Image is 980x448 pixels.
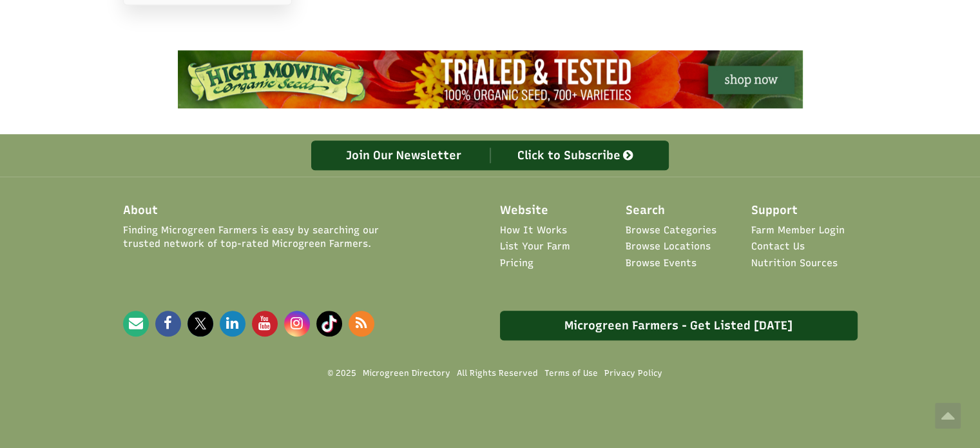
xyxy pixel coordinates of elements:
[318,148,490,163] div: Join Our Newsletter
[626,202,665,219] span: Search
[500,240,570,253] a: List Your Farm
[457,367,538,379] span: All Rights Reserved
[363,367,450,379] a: Microgreen Directory
[626,257,697,270] a: Browse Events
[316,311,342,336] img: Microgreen Directory Tiktok
[500,311,858,340] a: Microgreen Farmers - Get Listed [DATE]
[751,240,805,253] a: Contact Us
[544,367,598,379] a: Terms of Use
[500,202,548,219] span: Website
[311,141,669,170] a: Join Our Newsletter Click to Subscribe
[490,148,662,163] div: Click to Subscribe
[500,257,533,270] a: Pricing
[178,50,803,108] img: High
[626,224,716,237] a: Browse Categories
[751,257,838,270] a: Nutrition Sources
[123,224,418,251] span: Finding Microgreen Farmers is easy by searching our trusted network of top-rated Microgreen Farmers.
[123,202,158,219] span: About
[187,311,213,336] img: Microgreen Directory X
[751,224,845,237] a: Farm Member Login
[500,224,567,237] a: How It Works
[328,368,356,379] span: © 2025
[626,240,711,253] a: Browse Locations
[751,202,798,219] span: Support
[604,367,662,379] a: Privacy Policy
